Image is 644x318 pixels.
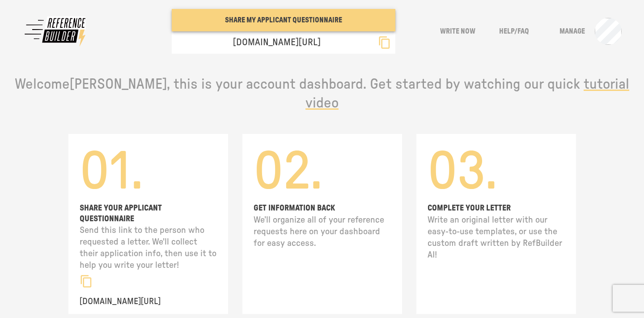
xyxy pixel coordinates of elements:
[305,77,629,110] span: tutorial video
[80,203,217,224] p: SHARE YOUR APPLICANT QUESTIONNAIRE
[428,141,565,203] h1: 03.
[7,75,637,112] p: Welcome [PERSON_NAME] , this is your account dashboard. Get started by watching our quick
[80,224,217,271] p: Send this link to the person who requested a letter. We'll collect their application info, then u...
[489,20,538,43] button: Help/FAQ
[22,15,89,48] img: reffy logo
[433,20,482,43] button: Write Now
[226,36,321,49] p: [DOMAIN_NAME][URL]
[254,203,391,214] p: GET INFORMATION BACK
[428,214,565,261] p: Write an original letter with our easy-to-use templates, or use the custom draft written by RefBu...
[546,20,595,43] button: Manage
[254,141,391,203] h1: 02.
[559,27,585,36] p: Manage
[80,141,217,203] h1: 01.
[428,203,565,214] p: COMPLETE YOUR LETTER
[172,9,395,31] button: SHARE MY APPLICANT QUESTIONNAIRE
[254,214,391,249] p: We’ll organize all of your reference requests here on your dashboard for easy access.
[80,296,217,307] p: [DOMAIN_NAME][URL]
